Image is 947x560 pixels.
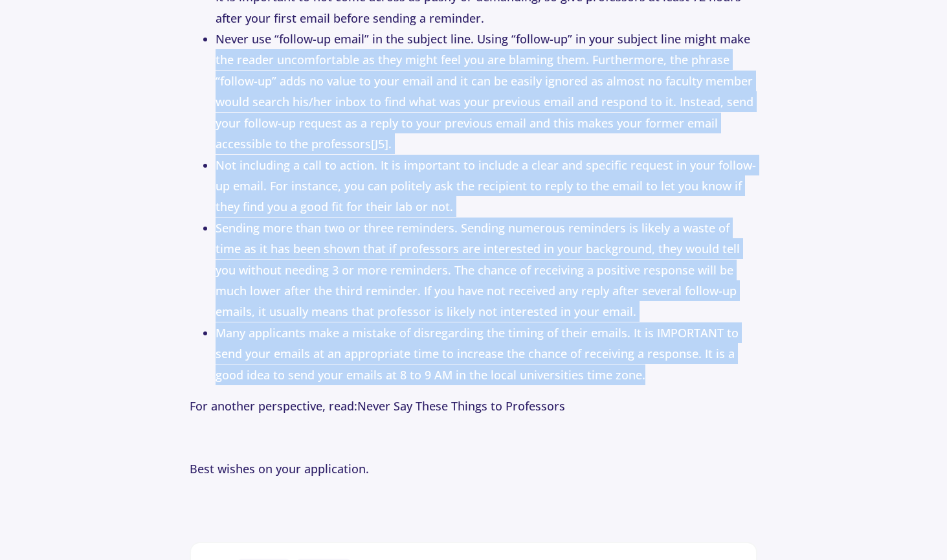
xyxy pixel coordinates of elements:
li: Never use “follow-up email” in the subject line. Using “follow-up” in your subject line might mak... [216,28,758,154]
p: For another perspective, read: [190,396,758,416]
li: Many applicants make a mistake of disregarding the timing of their emails. It is IMPORTANT to sen... [216,322,758,385]
a: Never Say These Things to Professors [357,398,565,414]
li: Sending more than two or three reminders. Sending numerous reminders is likely a waste of time as... [216,218,758,322]
a: [J5] [371,136,388,151]
li: Not including a call to action. It is important to include a clear and specific request in your f... [216,155,758,218]
p: Best wishes on your application. [190,458,758,479]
